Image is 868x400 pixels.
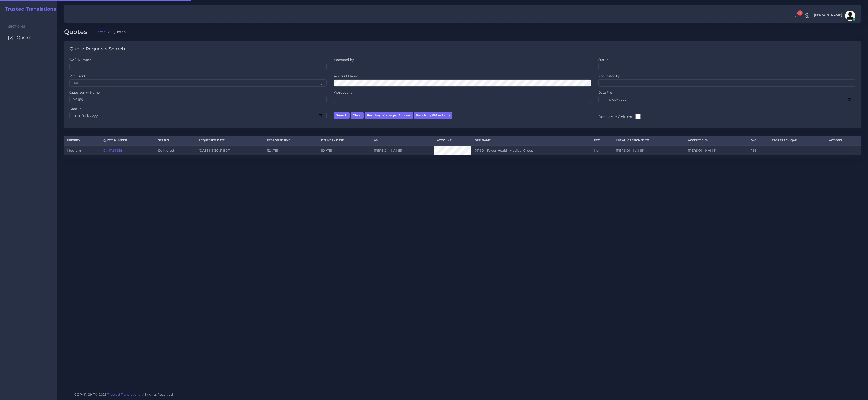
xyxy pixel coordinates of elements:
th: Status [155,136,196,145]
th: AM [371,136,434,145]
td: Delivered [155,145,196,155]
a: Quotes [4,32,53,43]
label: Opportunity Name [69,90,100,95]
span: Sections [8,25,25,28]
th: WC [748,136,769,145]
th: Accepted by [685,136,748,145]
input: Resizable Columns [636,113,641,120]
label: Date From [598,90,616,95]
span: [PERSON_NAME] [814,13,842,17]
a: Trusted Translations [107,392,141,396]
label: Recurrent [69,74,86,78]
span: medium [67,149,81,152]
label: Requested by [598,74,620,78]
a: Trusted Translations [1,6,56,12]
label: Date To [69,107,82,111]
label: Status [598,57,608,62]
button: Pending PM Actions [414,112,452,119]
span: Quotes [17,35,32,40]
td: 74190 - Tower Health Medical Group [471,145,591,155]
label: Account Name [334,74,358,78]
th: Actions [826,136,861,145]
img: avatar [845,11,855,21]
th: Requested Date [196,136,264,145]
button: Clear [351,112,364,119]
a: [PERSON_NAME]avatar [811,11,857,21]
th: Fast Track QAR [769,136,826,145]
th: REC [591,136,613,145]
button: Pending Manager Actions [365,112,413,119]
th: Opp Name [471,136,591,145]
th: Initially Assigned to [613,136,685,145]
td: [DATE] 15:30:51 EDT [196,145,264,155]
th: Delivery Date [318,136,371,145]
span: 1 [797,10,803,16]
td: No [591,145,613,155]
label: Resizable Columns [598,113,641,120]
th: Response Time [264,136,318,145]
a: Home [95,29,106,34]
th: Quote Number [100,136,155,145]
a: 1 [793,13,802,19]
span: , All rights Reserved [141,392,173,397]
li: Quotes [106,29,126,34]
th: Priority [64,136,100,145]
td: 165 [748,145,769,155]
td: [PERSON_NAME] [613,145,685,155]
td: [PERSON_NAME] [371,145,434,155]
span: COPYRIGHT © 2025 [74,392,173,397]
h4: Quote Requests Search [69,46,125,52]
td: [PERSON_NAME] [685,145,748,155]
a: QAR124938 [103,149,122,152]
label: QAR Number [69,57,91,62]
label: Wordcount [334,90,352,95]
button: Search [334,112,350,119]
th: Account [434,136,471,145]
label: Accepted by [334,57,354,62]
td: [DATE] [318,145,371,155]
h2: Quotes [64,28,91,36]
td: [DATE] [264,145,318,155]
